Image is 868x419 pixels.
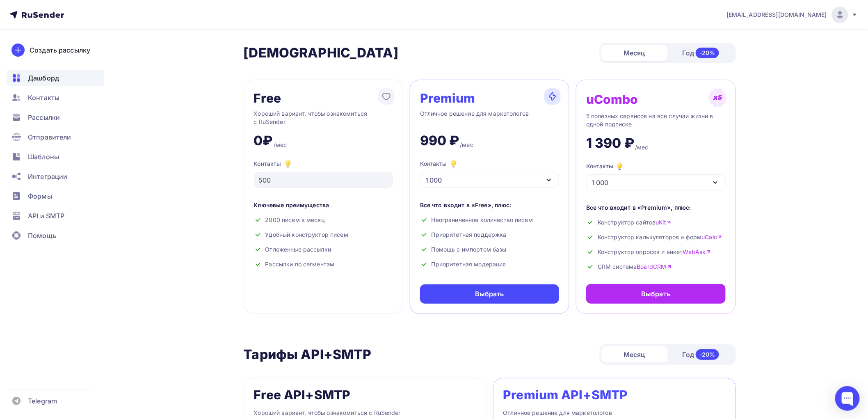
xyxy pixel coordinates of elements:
div: 1 000 [592,178,608,188]
div: Отложенные рассылки [254,245,393,254]
a: Рассылки [7,109,104,126]
div: 1 390 ₽ [586,135,634,151]
span: Конструктор сайтов [598,218,672,227]
div: uCombo [586,93,638,106]
div: Выбрать [641,289,670,299]
div: 1 000 [425,175,442,185]
div: Все что входит в «Premium», плюс: [586,204,725,212]
span: Конструктор опросов и анкет [598,248,711,256]
div: Ключевые преимущества [254,201,393,209]
a: WebAsk [683,248,711,256]
div: Отличное решение для маркетологов [503,408,726,418]
div: Месяц [601,346,668,363]
div: Создать рассылку [30,45,90,55]
div: Год [668,346,734,363]
div: Free API+SMTP [254,388,351,401]
a: Формы [7,188,104,204]
span: Формы [28,191,52,201]
div: /мес [460,141,474,149]
a: uCalc [702,233,723,241]
a: [EMAIL_ADDRESS][DOMAIN_NAME] [726,7,858,23]
span: Шаблоны [28,152,59,162]
span: Помощь [28,231,56,240]
div: Помощь с импортом базы [420,245,559,254]
a: Шаблоны [7,149,104,165]
h2: [DEMOGRAPHIC_DATA] [244,45,399,61]
div: Free [254,92,281,105]
div: Premium [420,92,475,105]
a: BoardCRM [637,263,672,271]
div: /мес [635,143,649,151]
div: Хороший вариант, чтобы ознакомиться с RuSender [254,110,393,126]
div: Приоритетная модерация [420,260,559,268]
span: [EMAIL_ADDRESS][DOMAIN_NAME] [726,11,827,19]
a: uKit [656,218,672,227]
div: Хороший вариант, чтобы ознакомиться с RuSender [254,408,476,418]
div: -20% [696,349,719,360]
div: Premium API+SMTP [503,388,628,401]
button: Контакты 1 000 [586,161,725,190]
a: Контакты [7,89,104,106]
div: Месяц [601,45,668,61]
span: Конструктор калькуляторов и форм [598,233,722,241]
div: Выбрать [475,289,504,299]
div: Год [668,44,734,62]
span: Рассылки [28,112,60,122]
div: Все что входит в «Free», плюс: [420,201,559,209]
div: -20% [696,48,719,58]
div: 5 полезных сервисов на все случаи жизни в одной подписке [586,112,725,128]
span: Контакты [28,93,59,103]
div: /мес [274,141,287,149]
div: Контакты [420,159,459,169]
div: Контакты [586,161,625,171]
span: Telegram [28,396,57,406]
span: CRM система [598,263,672,271]
h2: Тарифы API+SMTP [244,346,372,363]
div: Отличное решение для маркетологов [420,110,559,126]
span: Интеграции [28,172,67,181]
span: Дашборд [28,73,59,83]
div: Удобный конструктор писем [254,231,393,239]
span: Отправители [28,132,71,142]
button: Контакты 1 000 [420,159,559,188]
div: Контакты [254,159,393,169]
div: Приоритетная поддержка [420,231,559,239]
div: Неограниченное количество писем [420,216,559,224]
span: API и SMTP [28,211,64,221]
a: Дашборд [7,70,104,86]
a: Отправители [7,129,104,145]
div: 990 ₽ [420,133,459,149]
div: 0₽ [254,133,273,149]
div: Рассылки по сегментам [254,260,393,268]
div: 2000 писем в месяц [254,216,393,224]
